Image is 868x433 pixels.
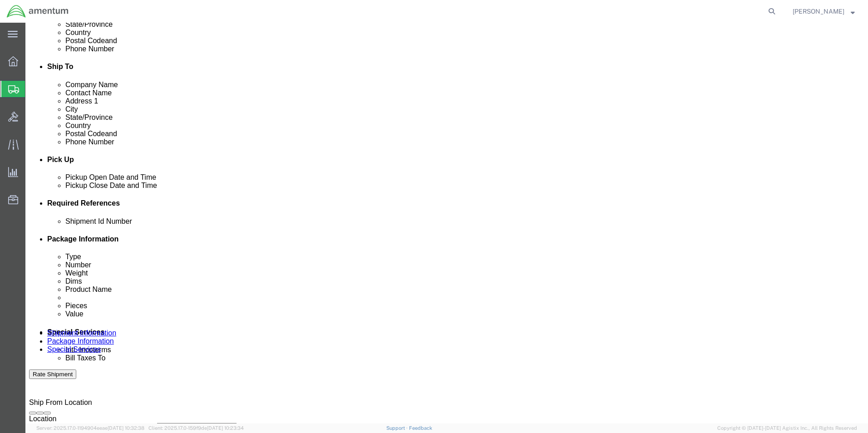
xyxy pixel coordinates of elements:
[386,425,409,431] a: Support
[792,6,855,17] button: [PERSON_NAME]
[25,23,868,423] iframe: FS Legacy Container
[108,425,144,431] span: [DATE] 10:32:38
[717,424,857,432] span: Copyright © [DATE]-[DATE] Agistix Inc., All Rights Reserved
[36,425,144,431] span: Server: 2025.17.0-1194904eeae
[148,425,244,431] span: Client: 2025.17.0-159f9de
[6,5,69,18] img: logo
[793,6,844,16] span: Rosemarie Coey
[409,425,432,431] a: Feedback
[207,425,244,431] span: [DATE] 10:23:34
